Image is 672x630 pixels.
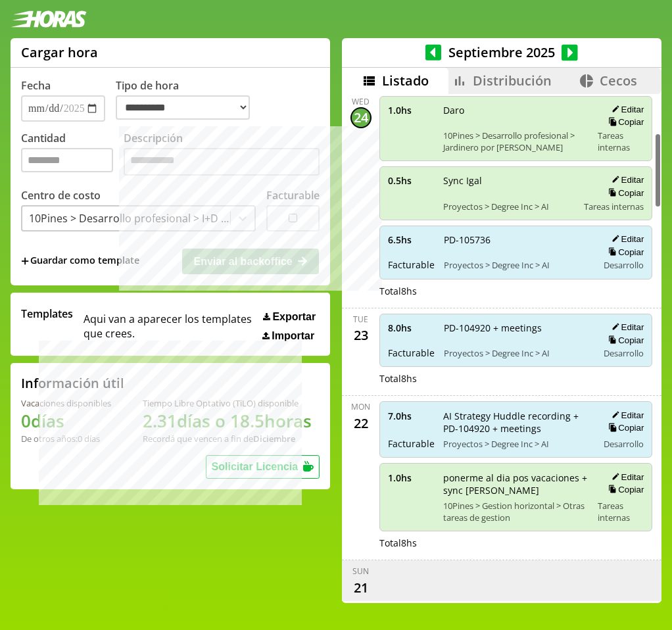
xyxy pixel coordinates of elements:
[21,43,98,61] h1: Cargar hora
[21,397,111,409] div: Vacaciones disponibles
[143,409,312,433] h1: 2.31 días o 18.5 horas
[212,461,299,472] span: Solicitar Licencia
[21,131,124,179] label: Cantidad
[443,410,589,435] span: AI Strategy Huddle recording + PD-104920 + meetings
[604,347,644,359] span: Desarrollo
[379,372,653,385] div: Total 8 hs
[272,330,314,342] span: Importar
[388,472,434,484] span: 1.0 hs
[473,72,552,89] span: Distribución
[443,201,575,212] span: Proyectos > Degree Inc > AI
[444,259,589,271] span: Proyectos > Degree Inc > AI
[21,433,111,445] div: De otros años: 0 días
[444,322,589,334] span: PD-104920 + meetings
[21,409,111,433] h1: 0 días
[351,401,370,412] div: Mon
[604,422,644,433] button: Copiar
[84,306,254,342] span: Aqui van a aparecer los templates que crees.
[124,131,320,179] label: Descripción
[350,412,372,433] div: 22
[266,188,320,203] label: Facturable
[388,322,435,334] span: 8.0 hs
[388,437,434,450] span: Facturable
[350,577,372,598] div: 21
[352,566,369,577] div: Sun
[21,148,113,172] input: Cantidad
[388,233,435,246] span: 6.5 hs
[116,95,250,120] select: Tipo de hora
[604,438,644,450] span: Desarrollo
[604,259,644,271] span: Desarrollo
[604,116,644,128] button: Copiar
[598,500,644,523] span: Tareas internas
[272,311,316,323] span: Exportar
[608,233,644,245] button: Editar
[604,335,644,346] button: Copiar
[604,187,644,199] button: Copiar
[600,72,637,89] span: Cecos
[608,322,644,333] button: Editar
[350,107,372,128] div: 24
[116,78,260,122] label: Tipo de hora
[350,325,372,346] div: 23
[124,148,320,176] textarea: Descripción
[388,258,435,271] span: Facturable
[388,174,434,187] span: 0.5 hs
[143,397,312,409] div: Tiempo Libre Optativo (TiLO) disponible
[21,306,73,321] span: Templates
[379,285,653,297] div: Total 8 hs
[444,233,589,246] span: PD-105736
[608,174,644,185] button: Editar
[388,347,435,359] span: Facturable
[253,433,295,445] b: Diciembre
[21,188,101,203] label: Centro de costo
[11,11,87,28] img: logotipo
[342,94,661,602] div: scrollable content
[443,174,575,187] span: Sync Igal
[379,537,653,549] div: Total 8 hs
[21,78,51,93] label: Fecha
[21,374,124,392] h2: Información útil
[604,484,644,495] button: Copiar
[443,130,589,153] span: 10Pines > Desarrollo profesional > Jardinero por [PERSON_NAME]
[443,472,589,497] span: ponerme al dia pos vacaciones + sync [PERSON_NAME]
[353,314,368,325] div: Tue
[388,104,434,116] span: 1.0 hs
[21,254,29,268] span: +
[441,43,562,61] span: Septiembre 2025
[604,247,644,258] button: Copiar
[388,410,434,422] span: 7.0 hs
[259,310,320,324] button: Exportar
[21,254,139,268] span: +Guardar como template
[382,72,429,89] span: Listado
[608,104,644,115] button: Editar
[444,347,589,359] span: Proyectos > Degree Inc > AI
[608,472,644,483] button: Editar
[598,130,644,153] span: Tareas internas
[29,211,231,226] div: 10Pines > Desarrollo profesional > I+D > VnC > Aprender IA
[584,201,644,212] span: Tareas internas
[443,438,589,450] span: Proyectos > Degree Inc > AI
[143,433,312,445] div: Recordá que vencen a fin de
[608,410,644,421] button: Editar
[352,96,370,107] div: Wed
[443,104,589,116] span: Daro
[443,500,589,523] span: 10Pines > Gestion horizontal > Otras tareas de gestion
[206,455,320,479] button: Solicitar Licencia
